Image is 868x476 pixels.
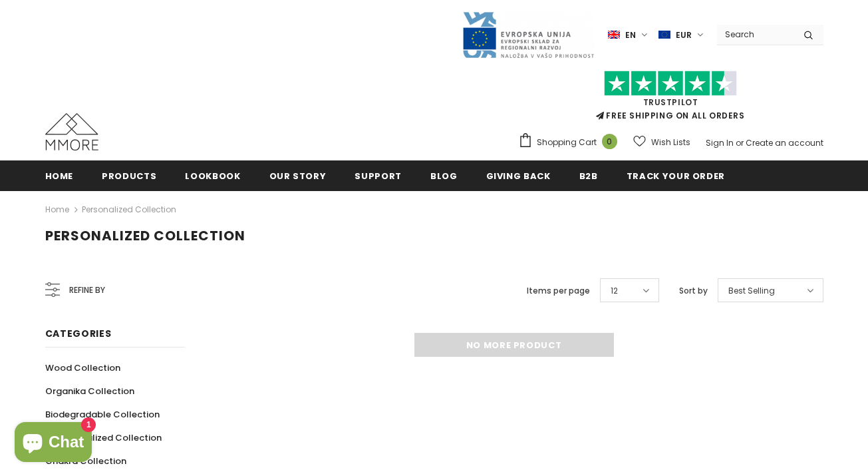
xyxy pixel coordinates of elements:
[57,431,162,444] span: Personalized Collection
[45,385,134,397] span: Organika Collection
[579,160,598,190] a: B2B
[717,25,794,44] input: Search Site
[736,137,744,148] span: or
[518,77,823,121] span: FREE SHIPPING ON ALL ORDERS
[486,160,551,190] a: Giving back
[45,113,98,150] img: MMORE Cases
[355,160,402,190] a: support
[602,134,617,149] span: 0
[269,170,327,182] span: Our Story
[728,284,775,298] span: Best Selling
[102,170,156,182] span: Products
[579,170,598,182] span: B2B
[486,170,551,182] span: Giving back
[185,170,240,182] span: Lookbook
[518,132,624,152] a: Shopping Cart 0
[679,284,708,298] label: Sort by
[185,160,240,190] a: Lookbook
[462,29,595,40] a: Javni Razpis
[608,29,620,41] img: i-lang-1.png
[627,170,725,182] span: Track your order
[611,284,618,298] span: 12
[45,403,160,426] a: Biodegradable Collection
[269,160,327,190] a: Our Story
[355,170,402,182] span: support
[45,170,74,182] span: Home
[45,361,120,374] span: Wood Collection
[102,160,156,190] a: Products
[45,160,74,190] a: Home
[625,29,636,42] span: en
[706,137,734,148] a: Sign In
[430,170,458,182] span: Blog
[45,202,69,218] a: Home
[604,71,737,97] img: Trust Pilot Stars
[430,160,458,190] a: Blog
[11,422,96,465] inbox-online-store-chat: Shopify online store chat
[69,283,105,298] span: Refine by
[627,160,725,190] a: Track your order
[676,29,692,42] span: EUR
[45,356,120,379] a: Wood Collection
[45,408,160,421] span: Biodegradable Collection
[633,130,690,154] a: Wish Lists
[82,204,176,215] a: Personalized Collection
[527,284,590,298] label: Items per page
[45,327,112,340] span: Categories
[462,11,595,59] img: Javni Razpis
[651,136,690,149] span: Wish Lists
[45,426,162,449] a: Personalized Collection
[45,226,245,245] span: Personalized Collection
[746,137,823,148] a: Create an account
[643,97,698,108] a: Trustpilot
[45,379,134,403] a: Organika Collection
[537,136,597,149] span: Shopping Cart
